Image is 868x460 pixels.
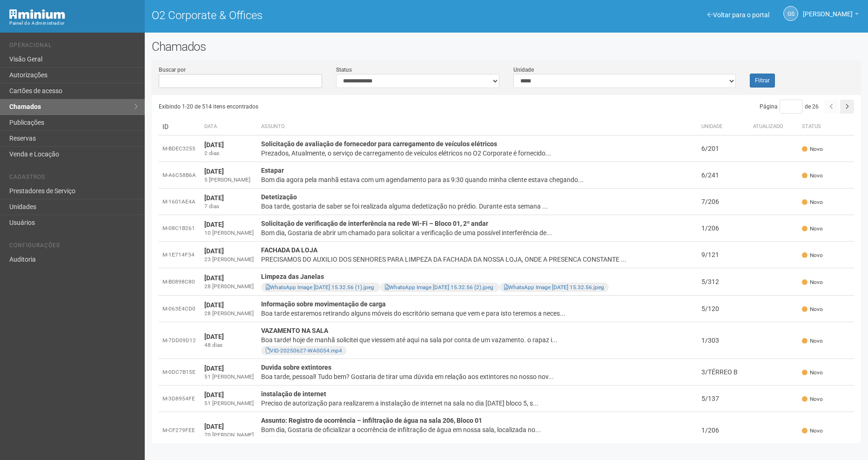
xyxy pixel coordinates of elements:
[261,309,694,318] div: Boa tarde estaremos retirando alguns móveis do escritório semana que vem e para isto teremos a ne...
[204,247,224,255] strong: [DATE]
[698,215,749,242] td: 1/206
[261,399,694,408] div: Preciso de autorização para realizarem a instalação de internet na sala no dia [DATE] bloco 5, s...
[159,386,201,412] td: M-3D8954FE
[152,9,499,21] h1: O2 Corporate & Offices
[261,149,694,158] div: Prezados, Atualmente, o serviço de carregamento de veículos elétricos no O2 Corporate é fornecido...
[204,391,224,399] strong: [DATE]
[698,359,749,386] td: 3/TÉRREO B
[159,242,201,268] td: M-1E714F34
[783,6,798,21] a: GS
[9,242,138,252] li: Configurações
[803,12,859,19] a: [PERSON_NAME]
[750,74,775,88] button: Filtrar
[266,284,374,291] a: WhatsApp Image [DATE] 15.32.56 (1).jpeg
[261,255,694,264] div: PRECISAMOS DO AUXILIO DOS SENHORES PARA LIMPEZA DA FACHADA DA NOSSA LOJA, ONDE A PRESENCA CONSTAN...
[9,174,138,183] li: Cadastros
[204,221,224,228] strong: [DATE]
[204,194,224,202] strong: [DATE]
[802,427,823,435] span: Novo
[204,399,254,407] div: 51 [PERSON_NAME]
[9,9,65,19] img: Minium
[159,268,201,296] td: M-B0898C80
[698,268,749,296] td: 5/312
[159,296,201,322] td: M-063E4CD0
[204,423,224,430] strong: [DATE]
[802,251,823,259] span: Novo
[152,40,861,54] h2: Chamados
[204,431,254,439] div: 70 [PERSON_NAME]
[204,256,254,264] div: 23 [PERSON_NAME]
[261,273,324,280] strong: Limpeza das Janelas
[261,390,326,398] strong: instalação de internet
[802,145,823,153] span: Novo
[261,417,482,424] strong: Assunto: Registro de ocorrência – infiltração de água na sala 206, Bloco 01
[698,322,749,359] td: 1/303
[204,229,254,237] div: 10 [PERSON_NAME]
[204,283,254,291] div: 28 [PERSON_NAME]
[261,167,284,174] strong: Estapar
[159,215,201,242] td: M-08C1B261
[760,103,819,110] span: Página de 26
[159,189,201,215] td: M-1601AE4A
[385,284,493,291] a: WhatsApp Image [DATE] 15.32.56 (2).jpeg
[159,135,201,162] td: M-BDEC3255
[698,386,749,412] td: 5/137
[261,425,694,434] div: Bom dia, Gostaria de oficializar a ocorrência de infiltração de água em nossa sala, localizada no...
[261,220,488,227] strong: Solicitação de verificação de interferência na rede Wi-Fi – Bloco 01, 2º andar
[707,11,769,19] a: Voltar para o portal
[159,100,507,114] div: Exibindo 1-20 de 514 itens encontrados
[698,296,749,322] td: 5/120
[159,118,201,135] td: ID
[802,225,823,233] span: Novo
[261,335,694,345] div: Boa tarde! hoje de manhã solicitei que viessem até aqui na sala por conta de um vazamento. o rapa...
[513,66,534,74] label: Unidade
[802,305,823,313] span: Novo
[261,193,297,201] strong: Detetização
[201,118,257,135] th: Data
[159,412,201,449] td: M-CF279FEE
[9,19,138,27] div: Painel do Administrador
[261,364,331,371] strong: Duvida sobre extintores
[336,66,352,74] label: Status
[204,333,224,340] strong: [DATE]
[204,168,224,175] strong: [DATE]
[204,301,224,309] strong: [DATE]
[698,412,749,449] td: 1/206
[204,310,254,318] div: 28 [PERSON_NAME]
[204,373,254,381] div: 51 [PERSON_NAME]
[261,140,497,148] strong: Solicitação de avaliação de fornecedor para carregamento de veículos elétricos
[261,246,317,254] strong: FACHADA DA LOJA
[9,42,138,52] li: Operacional
[698,189,749,215] td: 7/206
[204,341,254,349] div: 48 dias
[261,228,694,237] div: Bom dia, Gostaria de abrir um chamado para solicitar a verificação de uma possível interferência ...
[749,118,798,135] th: Atualizado
[698,118,749,135] th: Unidade
[159,66,186,74] label: Buscar por
[261,327,328,334] strong: VAZAMENTO NA SALA
[698,242,749,268] td: 9/121
[204,149,254,157] div: 2 dias
[204,176,254,184] div: 5 [PERSON_NAME]
[802,172,823,180] span: Novo
[261,202,694,211] div: Boa tarde, gostaria de saber se foi realizada alguma dedetização no prédio. Durante esta semana ...
[204,141,224,149] strong: [DATE]
[159,359,201,386] td: M-0DC7B15E
[204,203,254,210] div: 7 dias
[504,284,604,291] a: WhatsApp Image [DATE] 15.32.56.jpeg
[802,369,823,377] span: Novo
[802,278,823,286] span: Novo
[698,135,749,162] td: 6/201
[261,175,694,184] div: Bom dia agora pela manhã estava com um agendamento para as 9:30 quando minha cliente estava chega...
[798,118,854,135] th: Status
[266,347,342,354] a: VID-20250627-WA0054.mp4
[159,322,201,359] td: M-7DD09D12
[803,1,853,18] span: Gabriela Souza
[159,162,201,189] td: M-A6C58B6A
[802,337,823,345] span: Novo
[698,162,749,189] td: 6/241
[802,198,823,206] span: Novo
[261,300,386,308] strong: Informação sobre movimentação de carga
[204,365,224,372] strong: [DATE]
[261,372,694,381] div: Boa tarde, pessoal! Tudo bem? Gostaria de tirar uma dúvida em relação aos extintores no nosso nov...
